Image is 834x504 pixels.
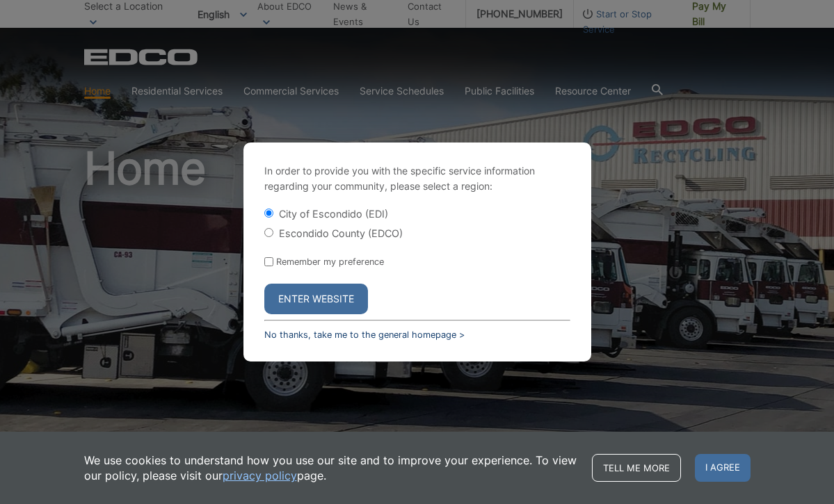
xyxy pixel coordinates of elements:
[695,454,751,482] span: I agree
[264,284,368,314] button: Enter Website
[279,208,388,220] label: City of Escondido (EDI)
[264,330,465,340] a: No thanks, take me to the general homepage >
[279,227,403,239] label: Escondido County (EDCO)
[276,257,384,267] label: Remember my preference
[592,454,681,482] a: Tell me more
[84,453,578,483] p: We use cookies to understand how you use our site and to improve your experience. To view our pol...
[223,468,297,483] a: privacy policy
[264,163,570,194] p: In order to provide you with the specific service information regarding your community, please se...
